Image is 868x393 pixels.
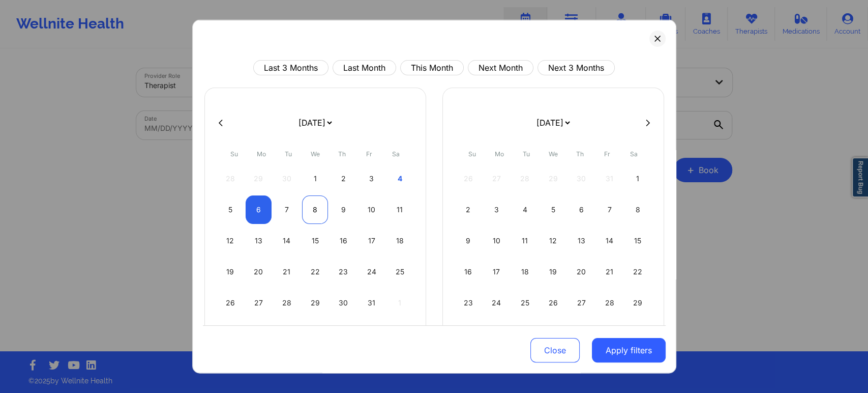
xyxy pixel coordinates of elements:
div: Sat Nov 08 2025 [625,195,651,224]
div: Wed Oct 08 2025 [302,195,328,224]
div: Fri Nov 14 2025 [596,227,622,255]
abbr: Monday [257,150,266,158]
div: Mon Oct 20 2025 [246,258,272,286]
div: Sun Oct 12 2025 [218,227,244,255]
div: Thu Oct 23 2025 [331,258,356,286]
div: Fri Nov 07 2025 [596,195,622,224]
div: Fri Oct 10 2025 [358,195,384,224]
div: Mon Nov 03 2025 [484,195,510,224]
div: Fri Nov 28 2025 [596,289,622,317]
abbr: Friday [366,150,372,158]
div: Tue Nov 04 2025 [512,195,538,224]
div: Tue Nov 18 2025 [512,258,538,286]
div: Tue Oct 28 2025 [274,289,300,317]
abbr: Wednesday [549,150,558,158]
div: Tue Oct 07 2025 [274,195,300,224]
div: Fri Oct 03 2025 [358,164,384,193]
abbr: Sunday [468,150,476,158]
button: Last Month [333,60,396,75]
div: Fri Oct 17 2025 [358,227,384,255]
div: Thu Nov 27 2025 [568,289,594,317]
div: Sun Nov 30 2025 [456,320,482,348]
div: Thu Oct 16 2025 [331,227,356,255]
div: Mon Oct 27 2025 [246,289,272,317]
div: Tue Oct 21 2025 [274,258,300,286]
div: Wed Oct 29 2025 [302,289,328,317]
div: Wed Oct 22 2025 [302,258,328,286]
abbr: Saturday [630,150,638,158]
div: Thu Oct 09 2025 [331,195,356,224]
div: Thu Nov 06 2025 [568,195,594,224]
div: Thu Nov 13 2025 [568,227,594,255]
abbr: Sunday [230,150,238,158]
div: Sat Nov 22 2025 [625,258,651,286]
div: Sun Oct 26 2025 [218,289,244,317]
div: Wed Oct 01 2025 [302,164,328,193]
button: Next 3 Months [537,60,615,75]
div: Sun Oct 05 2025 [218,195,244,224]
div: Wed Oct 15 2025 [302,227,328,255]
div: Sun Nov 09 2025 [456,227,482,255]
div: Mon Nov 24 2025 [484,289,510,317]
abbr: Thursday [338,150,346,158]
div: Sat Oct 11 2025 [387,195,413,224]
div: Sun Nov 16 2025 [456,258,482,286]
div: Mon Nov 10 2025 [484,227,510,255]
div: Fri Nov 21 2025 [596,258,622,286]
abbr: Saturday [392,150,400,158]
div: Fri Oct 31 2025 [358,289,384,317]
abbr: Tuesday [523,150,530,158]
button: Apply filters [592,338,666,362]
div: Thu Nov 20 2025 [568,258,594,286]
div: Sat Nov 15 2025 [625,227,651,255]
div: Sun Nov 23 2025 [456,289,482,317]
div: Tue Nov 11 2025 [512,227,538,255]
abbr: Monday [495,150,504,158]
div: Mon Nov 17 2025 [484,258,510,286]
div: Wed Nov 05 2025 [540,195,566,224]
div: Sat Nov 29 2025 [625,289,651,317]
div: Sun Oct 19 2025 [218,258,244,286]
div: Fri Oct 24 2025 [358,258,384,286]
button: Close [530,338,580,362]
div: Tue Oct 14 2025 [274,227,300,255]
div: Sat Oct 18 2025 [387,227,413,255]
button: Last 3 Months [253,60,328,75]
abbr: Tuesday [285,150,292,158]
button: This Month [400,60,464,75]
abbr: Wednesday [311,150,320,158]
div: Wed Nov 19 2025 [540,258,566,286]
div: Mon Oct 06 2025 [246,195,272,224]
div: Wed Nov 26 2025 [540,289,566,317]
div: Wed Nov 12 2025 [540,227,566,255]
div: Thu Oct 30 2025 [331,289,356,317]
div: Tue Nov 25 2025 [512,289,538,317]
div: Sat Oct 04 2025 [387,164,413,193]
div: Sat Oct 25 2025 [387,258,413,286]
abbr: Friday [604,150,610,158]
button: Next Month [468,60,533,75]
div: Mon Oct 13 2025 [246,227,272,255]
div: Sun Nov 02 2025 [456,195,482,224]
div: Thu Oct 02 2025 [331,164,356,193]
div: Sat Nov 01 2025 [625,164,651,193]
abbr: Thursday [576,150,584,158]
